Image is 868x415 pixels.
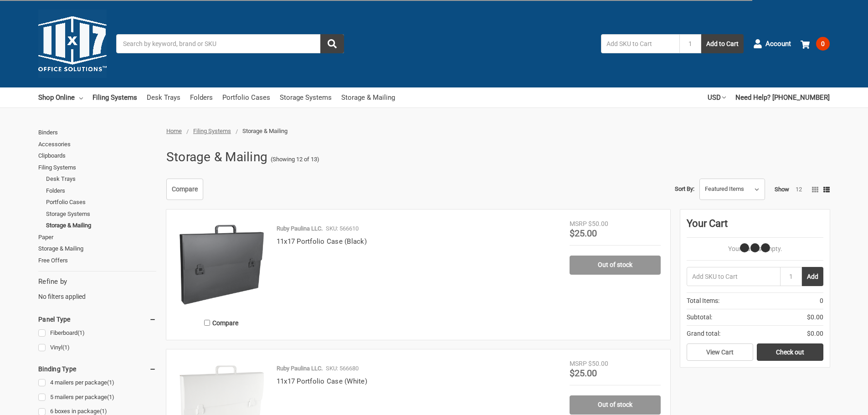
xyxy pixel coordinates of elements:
a: Out of stock [570,256,661,275]
span: $25.00 [570,228,597,239]
a: 0 [801,32,830,56]
a: Binders [38,127,156,138]
a: Fiberboard [38,327,156,339]
span: $50.00 [588,360,608,367]
a: 12 [796,186,802,193]
button: Add to Cart [701,34,744,53]
p: SKU: 566610 [326,224,359,233]
div: Your Cart [687,216,823,238]
span: Subtotal: [687,313,712,322]
a: Home [166,128,182,134]
a: Paper [38,231,156,243]
p: Your Cart Is Empty. [687,244,823,254]
span: $25.00 [570,368,597,379]
span: Storage & Mailing [242,128,288,134]
span: Account [765,39,791,49]
iframe: Google Customer Reviews [793,390,868,415]
span: 0 [820,296,823,306]
a: Need Help? [PHONE_NUMBER] [735,87,830,108]
h1: Storage & Mailing [166,145,267,169]
label: Sort By: [675,182,694,196]
a: Out of stock [570,395,661,415]
span: (1) [77,329,85,336]
span: (1) [62,344,70,351]
div: No filters applied [38,277,156,301]
a: Clipboards [38,150,156,162]
input: Add SKU to Cart [601,34,679,53]
div: MSRP [570,219,587,229]
span: $0.00 [807,313,823,322]
span: (1) [107,379,114,386]
a: Account [753,32,791,56]
input: Compare [204,320,210,326]
p: Ruby Paulina LLC. [277,224,323,233]
input: Add SKU to Cart [687,267,780,286]
a: Desk Trays [147,87,180,108]
span: Grand total: [687,329,720,338]
a: Accessories [38,138,156,150]
a: Vinyl [38,342,156,354]
a: Filing Systems [92,87,137,108]
a: Storage Systems [280,87,332,108]
a: 11x17 Portfolio Case (Black) [277,237,367,246]
a: Storage & Mailing [46,220,156,231]
span: 0 [816,37,830,51]
a: Compare [166,179,203,200]
input: Search by keyword, brand or SKU [116,34,344,53]
div: MSRP [570,359,587,369]
button: Add [802,267,823,286]
h5: Panel Type [38,314,156,325]
span: (1) [100,408,107,415]
h5: Binding Type [38,364,156,374]
a: USD [708,87,726,108]
a: Shop Online [38,87,83,108]
span: Total Items: [687,296,719,306]
a: 11x17 Portfolio Case (White) [277,377,367,385]
span: $0.00 [807,329,823,338]
a: Storage Systems [46,208,156,220]
a: Folders [46,185,156,197]
a: Storage & Mailing [341,87,395,108]
img: 11x17 Portfolio Case (Black) [176,219,267,310]
a: Filing Systems [38,162,156,174]
p: Ruby Paulina LLC. [277,364,323,373]
label: Compare [176,315,267,330]
a: Folders [190,87,213,108]
p: SKU: 566680 [326,364,359,373]
a: Free Offers [38,255,156,266]
a: 5 mailers per package [38,391,156,404]
span: (Showing 12 of 13) [271,155,319,164]
a: View Cart [687,343,753,361]
span: $50.00 [588,220,608,227]
span: Show [775,186,789,193]
h5: Refine by [38,277,156,287]
img: 11x17.com [38,10,107,78]
a: Check out [757,343,823,361]
a: Portfolio Cases [46,196,156,208]
a: Storage & Mailing [38,243,156,255]
a: Filing Systems [193,128,231,134]
span: (1) [107,394,114,400]
a: Portfolio Cases [222,87,270,108]
a: Desk Trays [46,173,156,185]
a: 4 mailers per package [38,377,156,389]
